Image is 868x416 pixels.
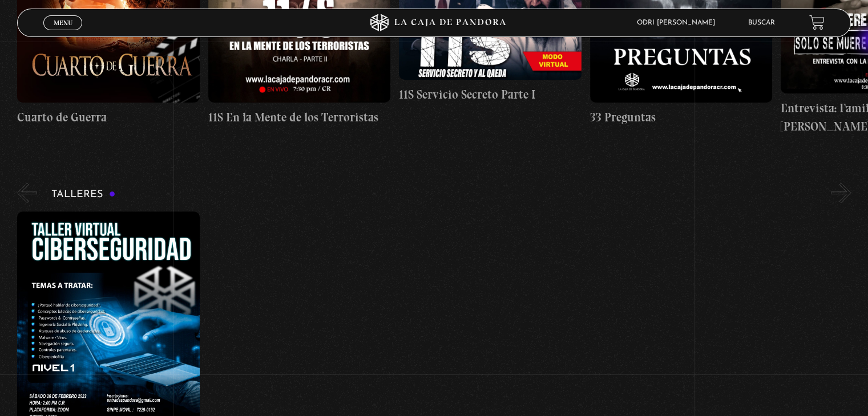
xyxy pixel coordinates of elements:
h4: 33 Preguntas [590,108,772,127]
button: Next [831,183,851,203]
h4: 11S En la Mente de los Terroristas [208,108,390,127]
a: View your shopping cart [809,15,825,30]
span: odri [PERSON_NAME] [631,19,726,26]
span: Cerrar [50,28,76,36]
button: Previous [17,183,37,203]
a: Buscar [748,19,775,26]
h3: Talleres [51,189,115,200]
h4: Cuarto de Guerra [17,108,199,127]
h4: 11S Servicio Secreto Parte I [399,85,581,104]
span: Menu [54,19,72,26]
